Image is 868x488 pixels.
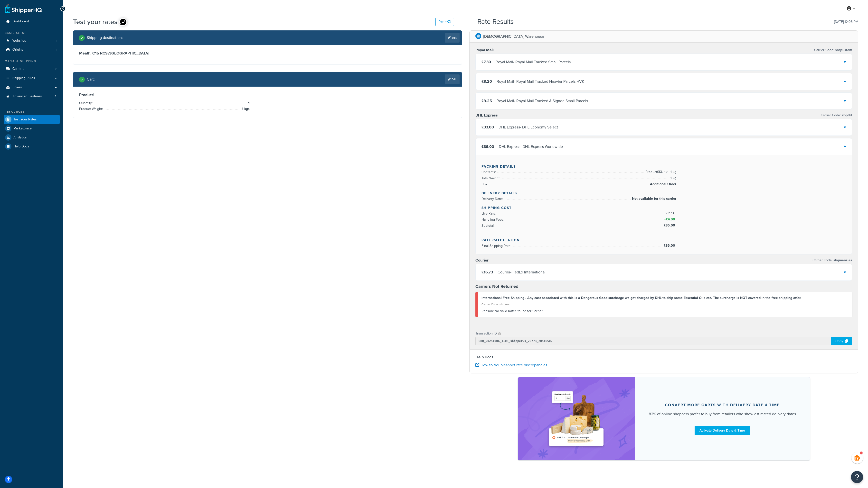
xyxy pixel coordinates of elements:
[79,51,456,56] h3: Meath, C15 RC97 , [GEOGRAPHIC_DATA]
[831,337,852,345] div: Copy
[12,19,29,24] span: Dashboard
[481,238,846,243] h4: Rate Calculation
[4,74,60,83] a: Shipping Rules
[814,47,852,54] p: Carrier Code:
[12,39,26,43] span: Websites
[481,217,505,222] span: Handling Fees:
[13,117,37,122] span: Test Your Rates
[477,18,514,26] h2: Rate Results
[481,223,496,228] span: Subtotal:
[4,133,60,142] a: Analytics
[851,471,863,483] button: Open Resource Center
[834,47,852,53] span: shqcustom
[499,143,563,150] div: DHL Express - DHL Express Worldwide
[498,269,546,276] div: Courier - FedEx International
[475,48,494,53] h3: Royal Mail
[481,211,497,216] span: Live Rate:
[665,403,780,407] div: Convert more carts with delivery date & time
[481,182,489,187] span: Box:
[664,243,676,248] span: £36.00
[821,112,852,119] p: Carrier Code:
[664,223,676,228] span: £36.00
[79,100,94,106] span: Quantity:
[631,196,676,202] span: Not available for this carrier
[546,385,607,453] img: feature-image-ddt-36eae7f7280da8017bfb280eaccd9c446f90b1fe08728e4019434db127062ab4.png
[73,17,117,27] h1: Test your rates
[481,176,501,181] span: Total Weight:
[666,217,676,222] span: £4.00
[475,283,519,289] strong: Carriers Not Returned
[834,18,858,25] p: [DATE] 12:03 PM
[13,136,27,140] span: Analytics
[247,100,250,106] span: 1
[4,92,60,101] li: Advanced Features
[4,124,60,133] a: Marketplace
[13,145,29,149] span: Help Docs
[497,78,584,85] div: Royal Mail - Royal Mail Tracked Heavier Parcels HVK
[12,85,22,90] span: Boxes
[644,169,676,175] span: Product SKU-1 x 1 - 1 kg
[55,94,57,99] span: 2
[497,98,588,104] div: Royal Mail - Royal Mail Tracked & Signed Small Parcels
[475,258,489,263] h3: Courier
[481,170,497,175] span: Contents:
[4,142,60,151] a: Help Docs
[4,31,60,35] div: Basic Setup
[4,83,60,92] a: Boxes
[481,196,504,201] span: Delivery Date:
[669,175,676,181] span: 1 kg
[481,79,492,84] span: £8.20
[79,92,456,97] h3: Product 1
[663,217,676,222] span: +
[12,48,23,52] span: Origins
[666,211,676,216] span: £31.56
[87,36,123,40] h2: Shipping destination :
[841,113,852,118] span: shqdhl
[4,110,60,114] div: Resources
[481,164,846,169] h4: Packing Details
[56,48,57,52] span: 1
[4,45,60,54] a: Origins1
[481,301,849,308] div: Carrier Code: shqfree
[649,181,676,187] span: Additional Order
[481,243,512,248] span: Final Shipping Rate:
[435,18,454,26] button: Reset
[475,354,852,360] h4: Help Docs
[481,144,494,149] span: £36.00
[481,308,849,315] div: No Valid Rates found for Carrier
[649,411,796,417] div: 82% of online shoppers prefer to buy from retailers who show estimated delivery dates
[12,76,35,80] span: Shipping Rules
[12,67,24,71] span: Carriers
[481,98,492,104] span: £9.25
[832,258,852,263] span: shqmenzies
[445,33,460,43] a: Edit
[4,115,60,124] li: Test Your Rates
[4,59,60,63] div: Manage Shipping
[56,39,57,43] span: 1
[481,295,849,301] div: International Free Shipping - Any cost associated with this is a Dangerous Good surcharge we get ...
[87,77,95,81] h2: Cart :
[475,113,498,118] h3: DHL Express
[4,17,60,26] a: Dashboard
[483,33,544,40] p: [DEMOGRAPHIC_DATA] Warehouse
[4,36,60,45] a: Websites1
[499,124,558,131] div: DHL Express - DHL Economy Select
[241,106,250,112] span: 1 kgs
[475,362,547,368] a: How to troubleshoot rate discrepancies
[481,269,493,275] span: £16.73
[481,308,494,314] span: Reason:
[13,127,32,131] span: Marketplace
[695,426,750,435] a: Activate Delivery Date & Time
[445,74,460,84] a: Edit
[12,94,42,99] span: Advanced Features
[4,45,60,54] li: Origins
[4,64,60,73] a: Carriers
[812,257,852,264] p: Carrier Code:
[475,330,497,337] p: Transaction ID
